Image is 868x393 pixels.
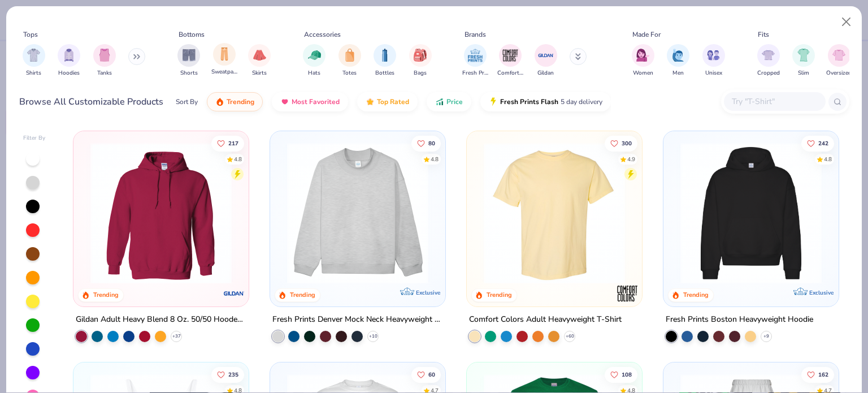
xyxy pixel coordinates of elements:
button: Like [411,366,441,382]
span: Exclusive [416,289,440,296]
img: TopRated.gif [366,97,375,106]
button: Like [212,135,245,151]
button: Like [212,366,245,382]
span: Comfort Colors [497,69,523,77]
div: filter for Slim [792,44,815,77]
span: 242 [818,140,828,146]
span: Exclusive [809,289,833,296]
img: Bags Image [414,49,426,62]
img: f5d85501-0dbb-4ee4-b115-c08fa3845d83 [281,142,434,284]
span: Shirts [26,69,41,77]
img: Shirts Image [27,49,40,62]
div: filter for Bottles [374,44,396,77]
button: filter button [632,44,654,77]
span: Men [672,69,684,77]
img: Gildan logo [223,282,245,305]
div: filter for Tanks [93,44,116,77]
div: Fresh Prints Boston Heavyweight Hoodie [666,313,813,327]
span: + 10 [369,333,377,340]
img: Bottles Image [379,49,391,62]
img: Oversized Image [832,49,845,62]
img: 91acfc32-fd48-4d6b-bdad-a4c1a30ac3fc [675,142,827,284]
span: + 37 [172,333,181,340]
img: Fresh Prints Image [467,47,484,64]
img: Men Image [672,49,684,62]
div: Made For [632,29,661,40]
div: Browse All Customizable Products [19,95,163,109]
img: Skirts Image [253,49,266,62]
img: Unisex Image [707,49,720,62]
button: filter button [338,44,361,77]
button: Top Rated [357,92,418,111]
span: Totes [342,69,357,77]
button: filter button [462,44,488,77]
img: Sweatpants Image [218,47,231,61]
span: Hoodies [58,69,80,77]
div: filter for Shorts [177,44,200,77]
img: flash.gif [489,97,498,106]
span: Fresh Prints [462,69,488,77]
span: + 60 [565,333,574,340]
span: 217 [229,140,239,146]
button: filter button [177,44,200,77]
img: Shorts Image [183,49,196,62]
div: filter for Cropped [757,44,780,77]
span: Tanks [97,69,112,77]
img: 029b8af0-80e6-406f-9fdc-fdf898547912 [478,142,631,284]
button: filter button [409,44,432,77]
div: Accessories [304,29,341,40]
div: 4.9 [627,155,635,163]
img: 01756b78-01f6-4cc6-8d8a-3c30c1a0c8ac [85,142,237,284]
span: Fresh Prints Flash [500,97,558,106]
button: filter button [826,44,852,77]
span: 300 [622,140,632,146]
div: Fits [758,29,769,40]
button: Like [801,366,834,382]
div: 4.8 [431,155,439,163]
button: filter button [23,44,45,77]
div: filter for Bags [409,44,432,77]
button: Close [836,11,857,33]
button: filter button [792,44,815,77]
div: filter for Totes [338,44,361,77]
button: Fresh Prints Flash5 day delivery [480,92,611,111]
img: Comfort Colors Image [502,47,519,64]
span: 235 [229,372,239,377]
button: filter button [702,44,725,77]
div: Bottoms [179,29,205,40]
span: Unisex [705,69,722,77]
div: Tops [23,29,38,40]
input: Try "T-Shirt" [731,95,818,108]
span: 5 day delivery [561,96,602,109]
span: Most Favorited [292,97,340,106]
div: filter for Gildan [535,44,557,77]
button: filter button [303,44,325,77]
button: filter button [667,44,689,77]
img: Comfort Colors logo [616,282,639,305]
span: 162 [818,372,828,377]
div: Filter By [23,134,46,142]
button: filter button [374,44,396,77]
span: Sweatpants [211,68,237,76]
span: 60 [428,372,435,377]
div: filter for Comfort Colors [497,44,523,77]
div: Gildan Adult Heavy Blend 8 Oz. 50/50 Hooded Sweatshirt [76,313,246,327]
div: filter for Men [667,44,689,77]
div: filter for Oversized [826,44,852,77]
span: Bottles [375,69,394,77]
span: Oversized [826,69,852,77]
button: filter button [248,44,271,77]
img: Cropped Image [762,49,775,62]
img: trending.gif [215,97,224,106]
button: filter button [497,44,523,77]
div: filter for Hoodies [58,44,80,77]
img: Tanks Image [98,49,111,62]
div: filter for Unisex [702,44,725,77]
span: Hats [308,69,320,77]
div: filter for Skirts [248,44,271,77]
div: 4.8 [824,155,832,163]
span: Bags [414,69,427,77]
div: Comfort Colors Adult Heavyweight T-Shirt [469,313,622,327]
div: Fresh Prints Denver Mock Neck Heavyweight Sweatshirt [272,313,443,327]
button: Like [605,135,637,151]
